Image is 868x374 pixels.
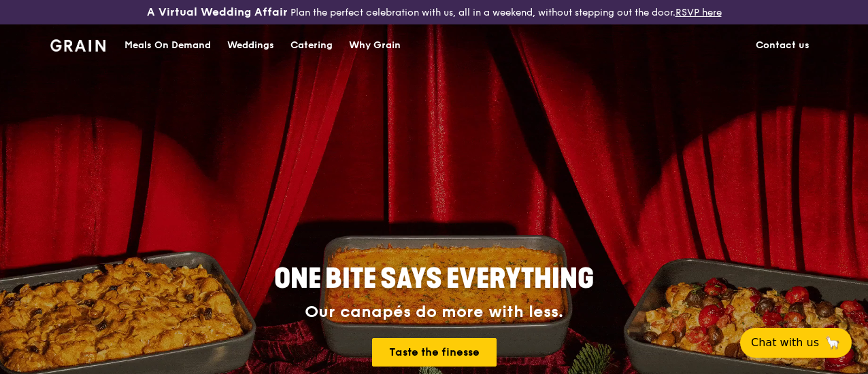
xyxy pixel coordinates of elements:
a: Weddings [219,25,282,66]
div: Weddings [227,25,274,66]
a: Taste the finesse [372,338,497,367]
div: Why Grain [349,25,401,66]
div: Plan the perfect celebration with us, all in a weekend, without stepping out the door. [145,5,724,19]
img: Grain [50,39,105,52]
a: Why Grain [341,25,409,66]
span: Chat with us [751,335,819,351]
a: RSVP here [675,7,722,18]
div: Meals On Demand [124,25,211,66]
div: Our canapés do more with less. [189,303,679,322]
span: 🦙 [824,335,841,351]
a: Catering [282,25,341,66]
a: Contact us [748,25,818,66]
h3: A Virtual Wedding Affair [147,5,288,19]
div: Catering [290,25,333,66]
span: ONE BITE SAYS EVERYTHING [274,263,594,295]
button: Chat with us🦙 [740,328,852,358]
a: GrainGrain [50,24,105,64]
